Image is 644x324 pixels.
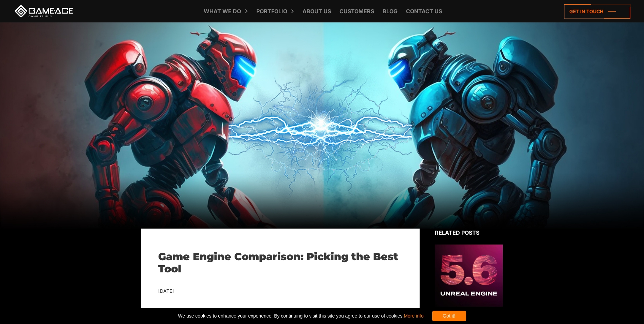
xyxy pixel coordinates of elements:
[435,245,503,307] img: Related
[435,229,503,237] div: Related posts
[404,313,423,319] a: More info
[158,251,403,275] h1: Game Engine Comparison: Picking the Best Tool
[178,311,423,321] span: We use cookies to enhance your experience. By continuing to visit this site you agree to our use ...
[564,4,630,19] a: Get in touch
[158,287,403,295] div: [DATE]
[432,311,466,321] div: Got it!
